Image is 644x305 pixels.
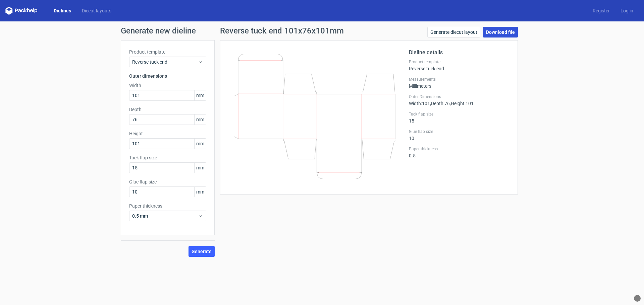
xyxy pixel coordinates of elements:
[409,59,509,65] label: Product template
[194,115,206,125] span: mm
[48,7,76,14] a: Dielines
[129,82,206,89] label: Width
[194,187,206,197] span: mm
[194,163,206,173] span: mm
[409,111,509,117] label: Tuck flap size
[409,49,509,57] h2: Dieline details
[129,73,206,79] h3: Outer dimensions
[129,106,206,113] label: Depth
[634,295,641,302] div: What Font?
[615,7,639,14] a: Log in
[194,90,206,100] span: mm
[409,101,430,106] span: Width : 101
[121,27,523,35] h1: Generate new dieline
[409,77,509,82] label: Measurements
[409,146,509,158] div: 0.5
[450,101,474,106] span: , Height : 101
[427,27,480,37] a: Generate diecut layout
[483,27,518,37] a: Download file
[409,129,509,134] label: Glue flap size
[132,213,198,219] span: 0.5 mm
[129,154,206,161] label: Tuck flap size
[409,146,509,152] label: Paper thickness
[76,7,117,14] a: Diecut layouts
[194,139,206,149] span: mm
[132,59,198,65] span: Reverse tuck end
[409,111,509,124] div: 15
[409,59,509,71] div: Reverse tuck end
[129,178,206,185] label: Glue flap size
[409,94,509,99] label: Outer Dimensions
[192,249,212,254] span: Generate
[129,49,206,55] label: Product template
[587,7,615,14] a: Register
[129,130,206,137] label: Height
[129,203,206,209] label: Paper thickness
[409,77,509,89] div: Millimeters
[409,129,509,141] div: 10
[220,27,344,35] h1: Reverse tuck end 101x76x101mm
[430,101,450,106] span: , Depth : 76
[189,246,215,257] button: Generate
